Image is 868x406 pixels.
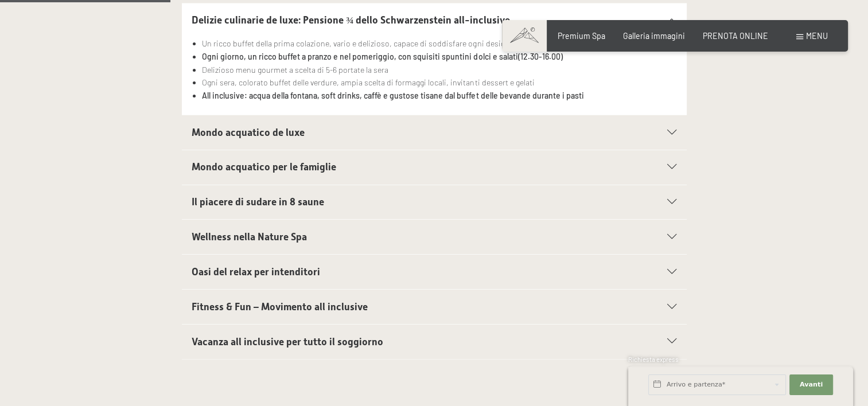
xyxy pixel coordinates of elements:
[789,374,833,395] button: Avanti
[703,31,768,41] a: PRENOTA ONLINE
[192,127,305,138] span: Mondo acquatico de luxe
[623,31,685,41] a: Galleria immagini
[192,196,324,208] span: Il piacere di sudare in 8 saune
[800,380,823,389] span: Avanti
[202,91,583,100] strong: All inclusive: acqua della fontana, soft drinks, caffè e gustose tisane dal buffet delle bevande ...
[192,161,336,173] span: Mondo acquatico per le famiglie
[192,301,368,313] span: Fitness & Fun – Movimento all inclusive
[192,266,320,278] span: Oasi del relax per intenditori
[192,231,307,243] span: Wellness nella Nature Spa
[202,76,676,89] li: Ogni sera, colorato buffet delle verdure, ampia scelta di formaggi locali, invitanti dessert e ge...
[202,37,676,50] li: Un ricco buffet della prima colazione, vario e delizioso, capace di soddisfare ogni desiderio cul...
[806,31,828,41] span: Menu
[192,336,383,348] span: Vacanza all inclusive per tutto il soggiorno
[628,356,679,363] span: Richiesta express
[558,31,605,41] a: Premium Spa
[192,14,510,26] span: Delizie culinarie de luxe: Pensione ¾ dello Schwarzenstein all-inclusive
[517,52,562,61] strong: (12.30-16.00)
[202,64,676,77] li: Delizioso menu gourmet a scelta di 5-6 portate la sera
[202,52,517,61] strong: Ogni giorno, un ricco buffet a pranzo e nel pomeriggio, con squisiti spuntini dolci e salati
